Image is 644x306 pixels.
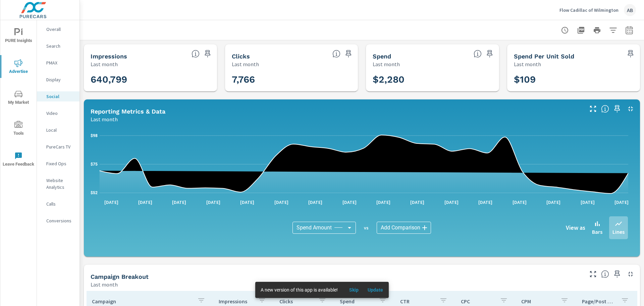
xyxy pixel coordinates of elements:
[340,298,373,305] p: Spend
[461,298,494,305] p: CPC
[92,298,192,305] p: Campaign
[343,48,354,59] span: Save this to your personalized report
[508,199,531,206] p: [DATE]
[559,7,619,13] p: Flow Cadillac of Wilmington
[356,225,377,231] p: vs
[91,190,98,195] text: $52
[343,285,365,295] button: Skip
[2,59,35,76] span: Advertise
[625,103,636,114] button: Minimize Widget
[625,269,636,279] button: Minimize Widget
[192,50,200,58] span: The number of times an ad was shown on your behalf.
[297,224,332,231] span: Spend Amount
[623,24,636,37] button: Select Date Range
[514,74,634,85] h3: $109
[377,222,431,234] div: Add Comparison
[235,199,259,206] p: [DATE]
[373,74,492,85] h3: $2,280
[2,28,35,45] span: PURE Insights
[367,287,383,293] span: Update
[133,199,157,206] p: [DATE]
[521,298,555,305] p: CPM
[574,24,588,37] button: "Export Report to PDF"
[588,269,598,279] button: Make Fullscreen
[261,287,338,293] span: A new version of this app is available!
[624,4,636,16] div: AB
[232,53,250,60] h5: Clicks
[365,285,386,295] button: Update
[279,298,313,305] p: Clicks
[232,60,259,68] p: Last month
[612,269,623,279] span: Save this to your personalized report
[167,199,191,206] p: [DATE]
[576,199,599,206] p: [DATE]
[46,177,74,190] p: Website Analytics
[0,20,37,175] div: nav menu
[372,199,395,206] p: [DATE]
[601,270,609,278] span: This is a summary of Social performance results by campaign. Each column can be sorted.
[346,287,362,293] span: Skip
[46,201,74,207] p: Calls
[37,159,79,169] div: Fixed Ops
[400,298,434,305] p: CTR
[2,121,35,137] span: Tools
[373,53,391,60] h5: Spend
[37,24,79,34] div: Overall
[601,105,609,113] span: Understand Social data over time and see how metrics compare to each other.
[37,175,79,192] div: Website Analytics
[91,53,127,60] h5: Impressions
[514,60,541,68] p: Last month
[373,60,400,68] p: Last month
[440,199,463,206] p: [DATE]
[46,110,74,117] p: Video
[37,91,79,101] div: Social
[202,199,225,206] p: [DATE]
[91,162,98,167] text: $75
[332,50,340,58] span: The number of times an ad was clicked by a consumer.
[91,280,118,289] p: Last month
[37,58,79,68] div: PMAX
[406,199,429,206] p: [DATE]
[91,133,98,138] text: $98
[590,24,604,37] button: Print Report
[91,60,118,68] p: Last month
[37,75,79,85] div: Display
[484,48,495,59] span: Save this to your personalized report
[46,76,74,83] p: Display
[37,125,79,135] div: Local
[232,74,352,85] h3: 7,766
[46,93,74,100] p: Social
[292,222,356,234] div: Spend Amount
[612,228,625,236] p: Lines
[46,160,74,167] p: Fixed Ops
[381,224,420,231] span: Add Comparison
[37,216,79,226] div: Conversions
[625,48,636,59] span: Save this to your personalized report
[91,273,149,280] h5: Campaign Breakout
[566,224,585,231] h6: View as
[46,217,74,224] p: Conversions
[37,199,79,209] div: Calls
[588,103,598,114] button: Make Fullscreen
[304,199,327,206] p: [DATE]
[612,103,623,114] span: Save this to your personalized report
[474,199,497,206] p: [DATE]
[46,43,74,49] p: Search
[2,152,35,168] span: Leave Feedback
[91,108,165,115] h5: Reporting Metrics & Data
[46,127,74,133] p: Local
[100,199,123,206] p: [DATE]
[37,41,79,51] div: Search
[592,228,602,236] p: Bars
[46,26,74,33] p: Overall
[202,48,213,59] span: Save this to your personalized report
[46,59,74,66] p: PMAX
[610,199,633,206] p: [DATE]
[37,108,79,118] div: Video
[474,50,482,58] span: The amount of money spent on advertising during the period.
[219,298,252,305] p: Impressions
[91,74,210,85] h3: 640,799
[91,115,118,123] p: Last month
[37,142,79,152] div: PureCars TV
[46,143,74,150] p: PureCars TV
